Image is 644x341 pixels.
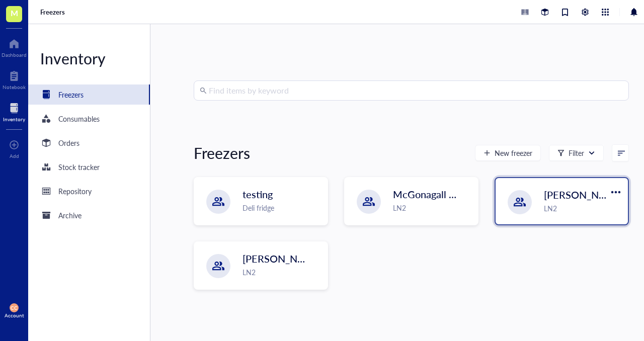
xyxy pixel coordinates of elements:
div: Inventory [28,48,150,68]
a: Notebook [3,68,26,90]
div: Deli fridge [243,202,321,213]
a: Consumables [28,109,150,129]
a: Stock tracker [28,157,150,177]
button: New freezer [475,145,541,161]
span: [PERSON_NAME]-B [243,251,333,266]
div: Stock tracker [58,161,100,173]
span: testing [243,187,273,201]
div: Orders [58,137,79,148]
a: Freezers [28,84,150,105]
div: Add [10,153,19,159]
span: New freezer [495,149,532,157]
div: Repository [58,186,92,197]
div: Notebook [3,84,26,90]
a: Freezers [40,8,67,17]
a: Orders [28,133,150,153]
span: McGonagall @ [PERSON_NAME] [393,187,540,201]
div: LN2 [243,267,321,278]
span: [PERSON_NAME]-A [544,188,635,202]
div: Freezers [58,89,84,100]
div: Dashboard [2,52,27,58]
a: Repository [28,181,150,201]
div: Account [5,312,24,318]
div: LN2 [393,202,472,213]
div: LN2 [544,203,622,214]
div: Archive [58,210,82,221]
span: CC [11,305,18,311]
div: Consumables [58,113,100,124]
div: Freezers [194,143,250,163]
a: Archive [28,205,150,225]
a: Inventory [3,100,25,122]
div: Inventory [3,116,25,122]
span: M [11,7,18,19]
div: Filter [569,147,584,158]
a: Dashboard [2,36,27,58]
